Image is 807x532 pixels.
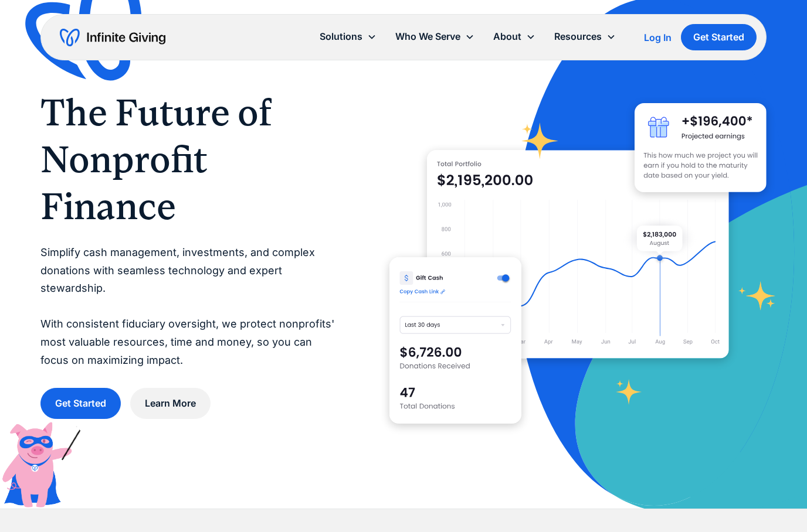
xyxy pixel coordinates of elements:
h1: The Future of Nonprofit Finance [40,89,343,230]
p: Simplify cash management, investments, and complex donations with seamless technology and expert ... [40,244,343,369]
div: About [484,24,545,49]
div: Log In [644,33,672,42]
a: Get Started [681,24,757,50]
a: Log In [644,30,672,45]
img: fundraising star [738,281,776,311]
div: Who We Serve [395,29,460,45]
div: Resources [545,24,625,49]
div: Solutions [310,24,386,49]
div: About [493,29,521,45]
img: nonprofit donation platform [427,150,729,359]
a: Learn More [130,388,211,419]
img: donation software for nonprofits [389,257,521,424]
a: home [60,28,165,47]
div: Solutions [320,29,362,45]
div: Who We Serve [386,24,484,49]
a: Get Started [40,388,121,419]
div: Resources [554,29,602,45]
